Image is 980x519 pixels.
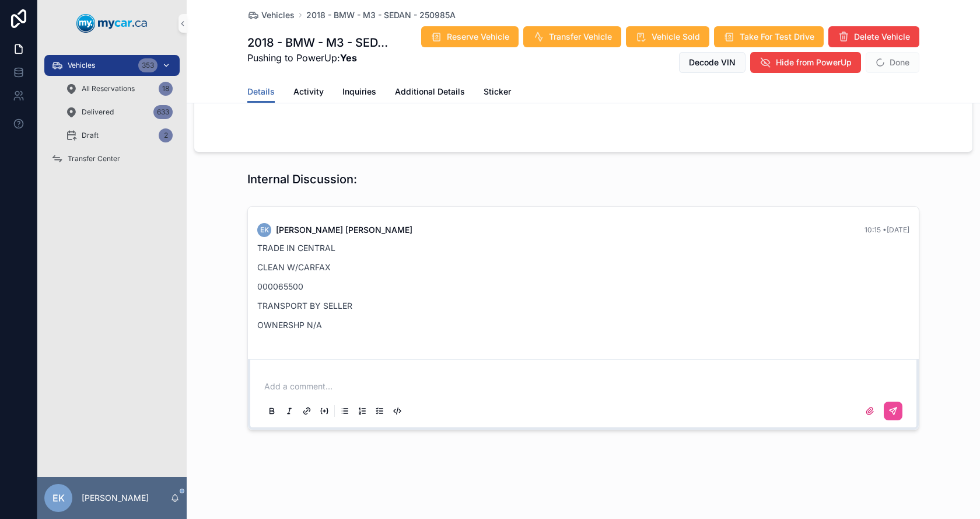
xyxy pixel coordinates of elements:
img: App logo [76,14,148,33]
a: Inquiries [342,81,376,105]
span: EK [52,491,65,505]
span: Vehicle Sold [652,31,700,43]
a: Transfer Center [44,148,180,169]
div: 353 [138,58,157,72]
a: Activity [293,81,324,105]
p: [PERSON_NAME] [82,492,149,504]
p: 000065500 [257,280,909,292]
span: Take For Test Drive [740,31,814,43]
div: 2 [159,128,173,142]
span: Vehicles [261,9,295,21]
a: 2018 - BMW - M3 - SEDAN - 250985A [306,9,456,21]
strong: Yes [340,52,357,64]
span: Vehicles [68,61,95,70]
span: Decode VIN [689,57,736,68]
p: CLEAN W/CARFAX [257,261,909,273]
div: 633 [153,105,173,119]
div: 18 [159,82,173,96]
button: Hide from PowerUp [750,52,861,73]
span: All Reservations [82,84,135,93]
a: Draft2 [58,125,180,146]
span: EK [260,225,269,235]
button: Transfer Vehicle [523,26,621,47]
span: 10:15 • [DATE] [864,225,909,234]
span: Activity [293,86,324,97]
h1: Internal Discussion: [247,171,357,187]
a: Details [247,81,275,103]
a: Additional Details [395,81,465,105]
p: TRANSPORT BY SELLER [257,299,909,312]
span: [PERSON_NAME] [PERSON_NAME] [276,224,412,236]
span: Additional Details [395,86,465,97]
a: All Reservations18 [58,78,180,99]
p: TRADE IN CENTRAL [257,242,909,254]
a: Sticker [484,81,511,105]
span: Draft [82,131,99,140]
span: Sticker [484,86,511,97]
button: Reserve Vehicle [421,26,519,47]
button: Delete Vehicle [828,26,919,47]
span: Hide from PowerUp [776,57,852,68]
h1: 2018 - BMW - M3 - SEDAN - 250985A [247,34,393,51]
span: Inquiries [342,86,376,97]
span: Transfer Vehicle [549,31,612,43]
span: Pushing to PowerUp: [247,51,393,65]
button: Vehicle Sold [626,26,709,47]
span: Delivered [82,107,114,117]
span: Delete Vehicle [854,31,910,43]
span: Transfer Center [68,154,120,163]
a: Delivered633 [58,102,180,123]
span: Reserve Vehicle [447,31,509,43]
button: Take For Test Drive [714,26,824,47]
p: OWNERSHP N/A [257,319,909,331]
button: Decode VIN [679,52,745,73]
a: Vehicles [247,9,295,21]
div: scrollable content [37,47,187,184]
a: Vehicles353 [44,55,180,76]
span: Details [247,86,275,97]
